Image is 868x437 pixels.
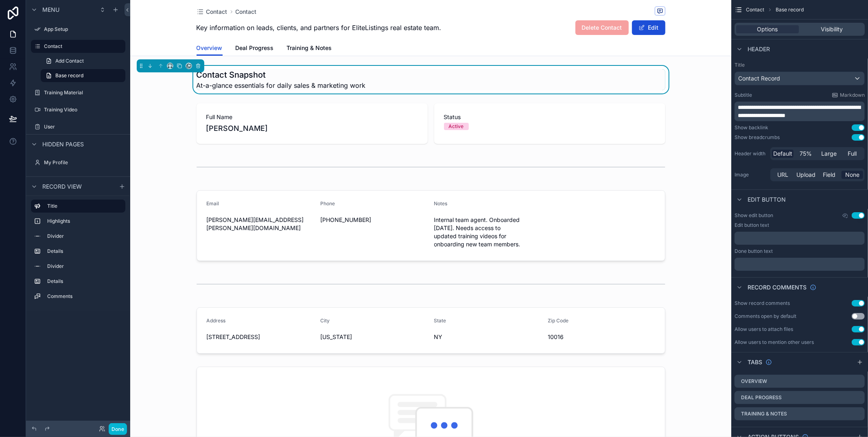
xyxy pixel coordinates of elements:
[31,120,125,133] a: User
[821,25,843,33] span: Visibility
[735,92,752,98] label: Subtitle
[197,44,223,52] span: Overview
[236,8,257,16] a: Contact
[735,339,814,346] div: Allow users to mention other users
[735,258,865,271] div: scrollable content
[31,86,125,99] a: Training Material
[840,92,865,98] span: Markdown
[735,124,768,131] div: Show backlink
[735,313,796,320] div: Comments open by default
[55,72,83,79] span: Base record
[42,6,59,14] span: Menu
[31,103,125,116] a: Training Video
[735,212,773,219] label: Show edit button
[735,300,790,307] div: Show record comments
[47,218,122,224] label: Highlights
[735,150,767,157] label: Header width
[735,326,793,333] div: Allow users to attach files
[55,58,84,64] span: Add Contact
[735,222,769,228] label: Edit button text
[735,134,780,141] div: Show breadcrumbs
[31,40,125,53] a: Contact
[109,423,127,435] button: Done
[748,196,786,204] span: Edit button
[44,159,124,166] label: My Profile
[632,20,665,35] button: Edit
[800,150,812,158] span: 75%
[735,172,767,178] label: Image
[47,278,122,285] label: Details
[735,72,865,85] button: Contact Record
[776,7,804,13] span: Base record
[197,23,442,33] span: Key information on leads, clients, and partners for EliteListings real estate team.
[735,62,865,68] label: Title
[44,26,124,33] label: App Setup
[26,196,130,311] div: scrollable content
[741,378,767,385] label: Overview
[748,283,807,291] span: Record comments
[796,171,816,179] span: Upload
[44,107,124,113] label: Training Video
[735,248,773,254] label: Done button text
[42,140,84,148] span: Hidden pages
[741,411,787,417] label: Training & Notes
[47,248,122,254] label: Details
[197,69,366,80] h1: Contact Snapshot
[44,43,120,50] label: Contact
[41,69,125,82] a: Base record
[197,41,223,56] a: Overview
[206,8,227,16] span: Contact
[822,150,837,158] span: Large
[777,171,788,179] span: URL
[197,80,366,90] span: At-a-glance essentials for daily sales & marketing work
[47,233,122,239] label: Divider
[47,263,122,270] label: Divider
[773,150,792,158] span: Default
[741,394,782,401] label: Deal Progress
[832,92,865,98] a: Markdown
[42,183,82,191] span: Record view
[746,7,764,13] span: Contact
[735,102,865,121] div: scrollable content
[197,8,227,16] a: Contact
[41,54,125,67] a: Add Contact
[757,25,778,33] span: Options
[287,44,332,52] span: Training & Notes
[47,293,122,300] label: Comments
[748,358,762,366] span: Tabs
[236,41,274,57] a: Deal Progress
[47,203,119,209] label: Title
[287,41,332,57] a: Training & Notes
[31,156,125,169] a: My Profile
[31,23,125,36] a: App Setup
[823,171,835,179] span: Field
[848,150,857,158] span: Full
[748,45,770,53] span: Header
[845,171,859,179] span: None
[236,44,274,52] span: Deal Progress
[44,89,124,96] label: Training Material
[735,232,865,245] div: scrollable content
[44,124,124,130] label: User
[738,74,780,83] span: Contact Record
